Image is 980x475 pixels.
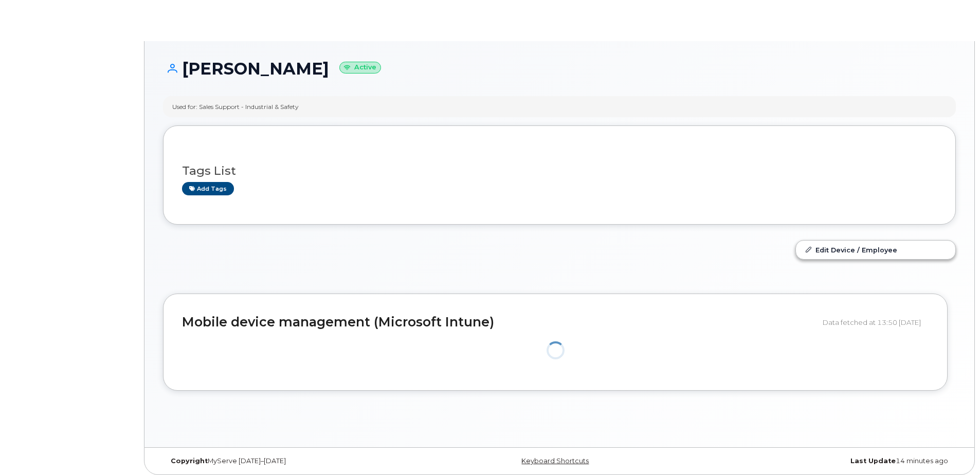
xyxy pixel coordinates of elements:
[850,457,896,465] strong: Last Update
[692,457,956,465] div: 14 minutes ago
[339,62,381,74] small: Active
[171,457,208,465] strong: Copyright
[172,102,299,111] div: Used for: Sales Support - Industrial & Safety
[796,241,955,259] a: Edit Device / Employee
[163,457,427,465] div: MyServe [DATE]–[DATE]
[182,315,815,330] h2: Mobile device management (Microsoft Intune)
[182,165,937,177] h3: Tags List
[182,182,234,195] a: Add tags
[521,457,589,465] a: Keyboard Shortcuts
[163,60,956,78] h1: [PERSON_NAME]
[823,313,929,332] div: Data fetched at 13:50 [DATE]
